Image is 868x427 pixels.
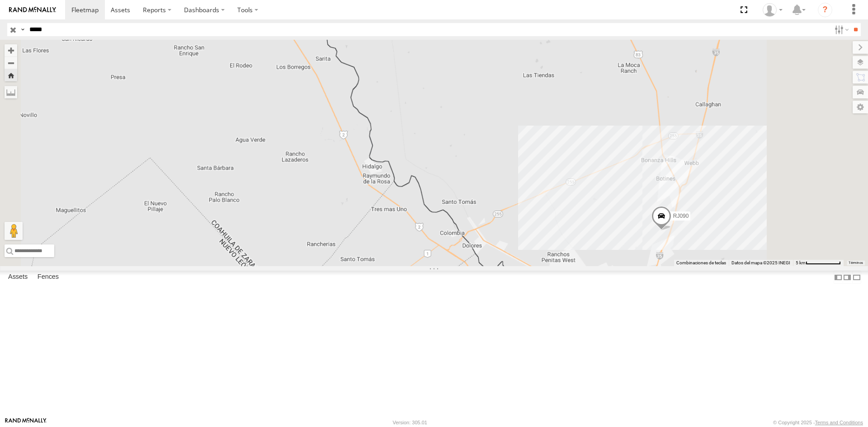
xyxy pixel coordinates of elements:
[843,271,852,284] label: Dock Summary Table to the Right
[831,23,850,36] label: Search Filter Options
[5,86,17,99] label: Measure
[5,222,23,240] button: Arrastra al hombrecito al mapa para abrir Street View
[676,260,726,266] button: Combinaciones de teclas
[5,44,17,56] button: Zoom in
[815,420,863,425] a: Terms and Conditions
[9,7,56,13] img: rand-logo.svg
[773,420,863,425] div: © Copyright 2025 -
[852,271,861,284] label: Hide Summary Table
[5,69,17,81] button: Zoom Home
[393,420,427,425] div: Version: 305.01
[849,261,863,265] a: Términos
[5,56,17,69] button: Zoom out
[834,271,843,284] label: Dock Summary Table to the Left
[853,101,868,113] label: Map Settings
[731,260,790,265] span: Datos del mapa ©2025 INEGI
[33,271,63,284] label: Fences
[4,271,32,284] label: Assets
[759,3,786,17] div: Josue Jimenez
[673,213,689,219] span: RJ090
[796,260,806,265] span: 5 km
[818,3,832,17] i: ?
[793,260,844,266] button: Escala del mapa: 5 km por 74 píxeles
[19,23,26,36] label: Search Query
[5,418,47,427] a: Visit our Website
